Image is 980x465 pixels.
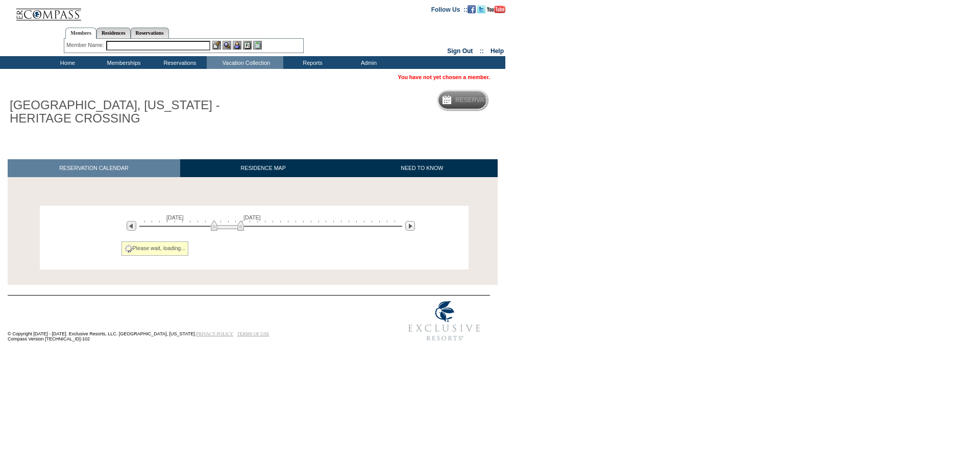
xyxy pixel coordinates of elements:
img: Impersonate [233,41,241,50]
span: [DATE] [166,214,184,221]
img: Previous [127,221,136,231]
div: Member Name: [66,41,106,50]
span: [DATE] [243,214,261,221]
span: You have not yet chosen a member. [398,74,490,80]
a: Residences [96,28,131,38]
img: Become our fan on Facebook [468,5,476,13]
td: Follow Us :: [431,5,468,13]
img: Subscribe to our YouTube Channel [487,6,505,13]
a: RESERVATION CALENDAR [8,159,180,177]
td: © Copyright [DATE] - [DATE]. Exclusive Resorts, LLC. [GEOGRAPHIC_DATA], [US_STATE]. Compass Versi... [8,297,365,347]
img: spinner2.gif [125,244,133,253]
img: Next [405,221,415,231]
h5: Reservation Calendar [455,97,533,104]
img: Reservations [243,41,252,50]
img: Exclusive Resorts [399,296,490,347]
td: Vacation Collection [207,56,283,69]
a: Follow us on Twitter [477,6,485,12]
a: TERMS OF USE [237,331,269,336]
td: Home [38,56,94,69]
a: Help [491,47,504,55]
div: Please wait, loading... [121,241,189,256]
a: Members [65,28,96,39]
a: PRIVACY POLICY [196,331,233,336]
td: Reports [283,56,339,69]
td: Memberships [94,56,151,69]
a: NEED TO KNOW [346,159,498,177]
a: Reservations [131,28,169,38]
td: Admin [339,56,396,69]
img: View [223,41,231,50]
a: Sign Out [447,47,473,55]
img: b_edit.gif [212,41,221,50]
a: Become our fan on Facebook [468,6,476,12]
h1: [GEOGRAPHIC_DATA], [US_STATE] - HERITAGE CROSSING [8,96,236,128]
td: Reservations [151,56,207,69]
a: Subscribe to our YouTube Channel [487,6,505,12]
a: RESIDENCE MAP [180,159,347,177]
img: b_calculator.gif [253,41,262,50]
span: :: [480,47,484,55]
img: Follow us on Twitter [477,5,485,13]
